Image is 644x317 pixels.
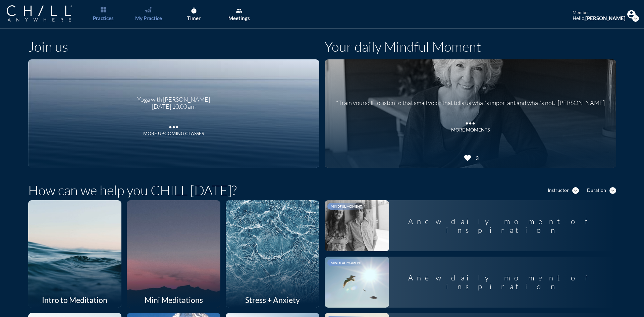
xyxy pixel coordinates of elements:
img: Profile icon [627,10,636,18]
h1: How can we help you CHILL [DATE]? [28,182,237,198]
i: more_horiz [464,117,477,127]
div: Stress + Anxiety [226,292,319,308]
img: Company Logo [7,5,72,21]
div: Meetings [228,15,250,21]
img: List [101,7,106,12]
h1: Your daily Mindful Moment [325,39,481,55]
i: expand_more [572,187,579,194]
div: Yoga with [PERSON_NAME] [137,91,210,103]
i: timer [191,7,197,14]
div: member [573,10,626,15]
div: Hello, [573,15,626,21]
div: [DATE] 10:00 am [137,103,210,110]
div: More Upcoming Classes [143,131,204,137]
div: 3 [473,155,479,161]
span: Mindful Moment [331,261,362,265]
span: Mindful Moment [331,204,362,208]
div: My Practice [135,15,162,21]
div: "Train yourself to listen to that small voice that tells us what's important and what's not." [PE... [336,94,605,107]
a: Company Logo [7,5,86,22]
div: Mini Meditations [127,292,220,308]
div: Timer [187,15,201,21]
i: expand_more [609,187,616,194]
i: expand_more [632,15,639,22]
strong: [PERSON_NAME] [585,15,626,21]
i: favorite [464,154,472,162]
div: Practices [93,15,114,21]
i: more_horiz [167,120,180,130]
div: MORE MOMENTS [451,127,490,133]
div: Instructor [548,188,569,193]
h1: Join us [28,39,68,55]
img: Graph [145,7,151,12]
div: A new daily moment of inspiration [389,212,616,240]
div: Duration [587,188,606,193]
div: Intro to Meditation [28,292,122,308]
i: group [236,7,243,14]
div: A new daily moment of inspiration [389,268,616,297]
